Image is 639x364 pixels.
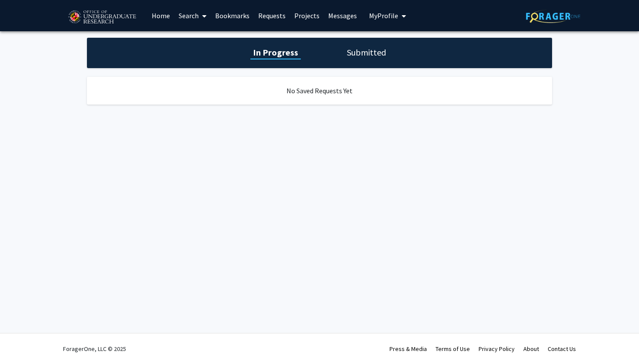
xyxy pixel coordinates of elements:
[7,325,37,357] iframe: Chat
[526,10,580,23] img: ForagerOne Logo
[523,345,539,353] a: About
[250,46,301,59] h1: In Progress
[147,0,174,31] a: Home
[174,0,211,31] a: Search
[389,345,427,353] a: Press & Media
[369,11,398,20] span: My Profile
[63,334,126,364] div: ForagerOne, LLC © 2025
[254,0,290,31] a: Requests
[548,345,576,353] a: Contact Us
[65,7,139,28] img: University of Maryland Logo
[87,77,552,105] div: No Saved Requests Yet
[290,0,324,31] a: Projects
[324,0,361,31] a: Messages
[479,345,515,353] a: Privacy Policy
[436,345,470,353] a: Terms of Use
[344,46,389,59] h1: Submitted
[211,0,254,31] a: Bookmarks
